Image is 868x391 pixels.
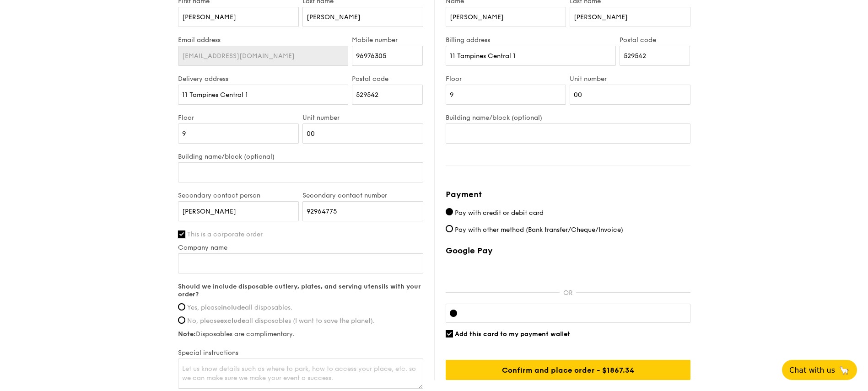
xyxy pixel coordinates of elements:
strong: Note: [178,330,196,338]
h4: Payment [446,188,690,201]
label: Secondary contact number [302,192,423,199]
input: Yes, pleaseincludeall disposables. [178,303,185,311]
strong: include [221,304,245,311]
input: No, pleaseexcludeall disposables (I want to save the planet). [178,316,185,324]
label: Building name/block (optional) [446,114,690,122]
input: This is a corporate order [178,230,185,238]
p: OR [560,289,576,297]
input: Pay with credit or debit card [446,208,453,215]
label: Floor [178,114,299,122]
label: Unit number [570,75,690,83]
label: Email address [178,36,349,44]
span: This is a corporate order [187,230,263,238]
label: Postal code [620,36,690,44]
label: Unit number [302,114,423,122]
label: Secondary contact person [178,192,299,199]
label: Floor [446,75,566,83]
iframe: Secure payment button frame [446,261,690,281]
input: Confirm and place order - $1867.34 [446,360,690,380]
strong: exclude [220,317,245,325]
span: Pay with credit or debit card [455,209,544,217]
label: Postal code [352,75,423,83]
label: Billing address [446,36,616,44]
input: Pay with other method (Bank transfer/Cheque/Invoice) [446,225,453,232]
label: Special instructions [178,349,423,357]
label: Mobile number [352,36,423,44]
strong: Should we include disposable cutlery, plates, and serving utensils with your order? [178,283,421,298]
span: Add this card to my payment wallet [455,330,570,338]
span: Pay with other method (Bank transfer/Cheque/Invoice) [455,226,623,234]
button: Chat with us🦙 [782,360,857,380]
span: Yes, please all disposables. [187,304,292,311]
span: Chat with us [789,366,835,375]
label: Google Pay [446,246,690,256]
label: Building name/block (optional) [178,153,423,161]
label: Disposables are complimentary. [178,330,423,338]
span: No, please all disposables (I want to save the planet). [187,317,375,325]
label: Delivery address [178,75,349,83]
label: Company name [178,244,423,252]
iframe: Secure card payment input frame [464,310,686,317]
span: 🦙 [839,365,850,375]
